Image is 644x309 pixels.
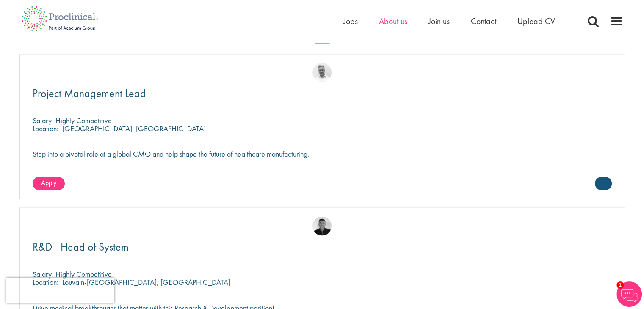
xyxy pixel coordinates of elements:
p: Highly Competitive [55,116,112,125]
span: Apply [41,178,56,187]
span: Project Management Lead [33,86,146,100]
span: 1 [616,281,624,289]
a: Project Management Lead [33,88,612,99]
a: Jobs [343,16,358,27]
a: R&D - Head of System [33,242,612,252]
a: Join us [428,16,450,27]
p: [GEOGRAPHIC_DATA], [GEOGRAPHIC_DATA] [62,124,206,133]
a: Contact [471,16,496,27]
iframe: reCAPTCHA [6,278,114,303]
a: Apply [33,177,65,190]
a: Upload CV [517,16,555,27]
img: Christian Andersen [312,216,332,235]
span: R&D - Head of System [33,240,129,254]
span: Salary [33,116,52,125]
img: Chatbot [616,281,642,307]
span: Location: [33,124,58,133]
span: Salary [33,269,52,279]
p: Step into a pivotal role at a global CMO and help shape the future of healthcare manufacturing. [33,150,612,158]
img: Joshua Bye [312,63,332,82]
a: About us [379,16,407,27]
p: Highly Competitive [55,269,112,279]
p: Louvain-[GEOGRAPHIC_DATA], [GEOGRAPHIC_DATA] [62,277,230,287]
